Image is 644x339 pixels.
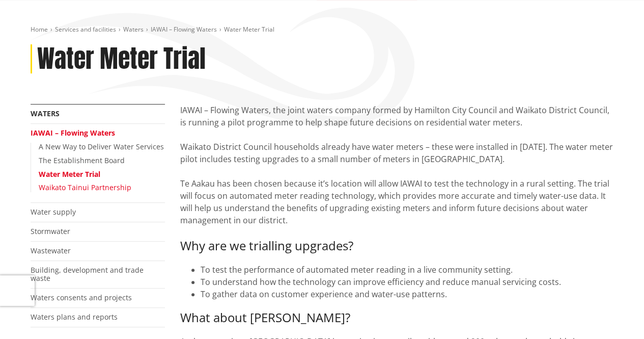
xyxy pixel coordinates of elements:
[39,142,164,151] a: A New Way to Deliver Water Services
[201,264,614,276] li: To test the performance of automated meter reading in a live community setting.
[180,310,614,325] h3: What about [PERSON_NAME]?
[39,155,125,165] a: The Establishment Board
[180,105,609,128] span: IAWAI – Flowing Waters, the joint waters company formed by Hamilton City Council and Waikato Dist...
[31,128,115,138] a: IAWAI – Flowing Waters
[180,177,614,226] div: Te Aakau has been chosen because it’s location will allow IAWAI to test the technology in a rural...
[180,141,614,165] div: Waikato District Council households already have water meters – these were installed in [DATE]. T...
[31,207,76,217] a: Water supply
[224,25,274,34] span: Water Meter Trial
[31,226,70,236] a: Stormwater
[151,25,217,34] a: IAWAI – Flowing Waters
[37,44,206,74] h1: Water Meter Trial
[39,169,100,179] a: Water Meter Trial
[201,276,614,288] li: To understand how the technology can improve efficiency and reduce manual servicing costs.
[31,246,71,255] a: Wastewater
[201,288,614,300] li: To gather data on customer experience and water-use patterns.
[39,182,131,192] a: Waikato Tainui Partnership
[31,25,48,34] a: Home
[31,293,132,302] a: Waters consents and projects
[55,25,116,34] a: Services and facilities
[597,296,634,333] iframe: Messenger Launcher
[180,239,614,253] h3: Why are we trialling upgrades?
[31,25,614,34] nav: breadcrumb
[31,265,144,283] a: Building, development and trade waste
[31,312,118,322] a: Waters plans and reports
[31,109,60,118] a: Waters
[123,25,144,34] a: Waters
